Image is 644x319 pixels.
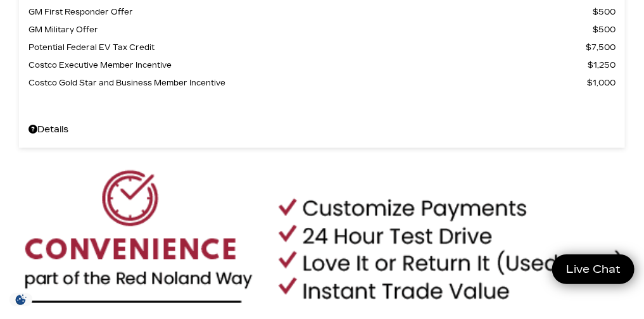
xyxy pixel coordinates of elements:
[552,254,635,284] a: Live Chat
[560,262,627,277] span: Live Chat
[587,74,616,92] span: $1,000
[28,74,616,92] a: Costco Gold Star and Business Member Incentive $1,000
[593,3,616,21] span: $500
[28,56,616,74] a: Costco Executive Member Incentive $1,250
[28,3,616,21] a: GM First Responder Offer $500
[586,39,616,56] span: $7,500
[28,74,587,92] span: Costco Gold Star and Business Member Incentive
[28,39,616,56] a: Potential Federal EV Tax Credit $7,500
[28,21,616,39] a: GM Military Offer $500
[6,293,35,306] img: Opt-Out Icon
[28,56,588,74] span: Costco Executive Member Incentive
[28,21,593,39] span: GM Military Offer
[588,56,616,74] span: $1,250
[593,21,616,39] span: $500
[6,293,35,306] section: Click to Open Cookie Consent Modal
[28,3,593,21] span: GM First Responder Offer
[28,39,586,56] span: Potential Federal EV Tax Credit
[28,121,616,139] a: Details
